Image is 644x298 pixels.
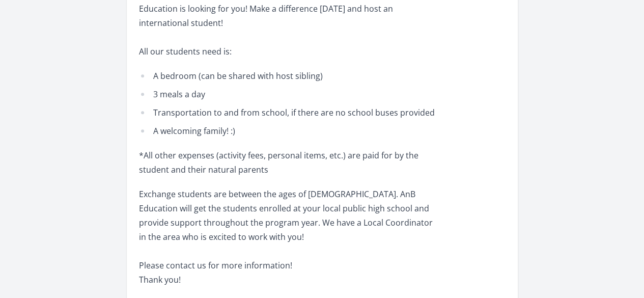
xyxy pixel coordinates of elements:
[139,105,437,120] li: Transportation to and from school, if there are no school buses provided
[139,87,437,101] li: 3 meals a day
[139,148,437,177] p: *All other expenses (activity fees, personal items, etc.) are paid for by the student and their n...
[139,69,437,83] li: A bedroom (can be shared with host sibling)
[139,187,437,287] p: Exchange students are between the ages of [DEMOGRAPHIC_DATA]. AnB Education will get the students...
[139,124,437,138] li: A welcoming family! :)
